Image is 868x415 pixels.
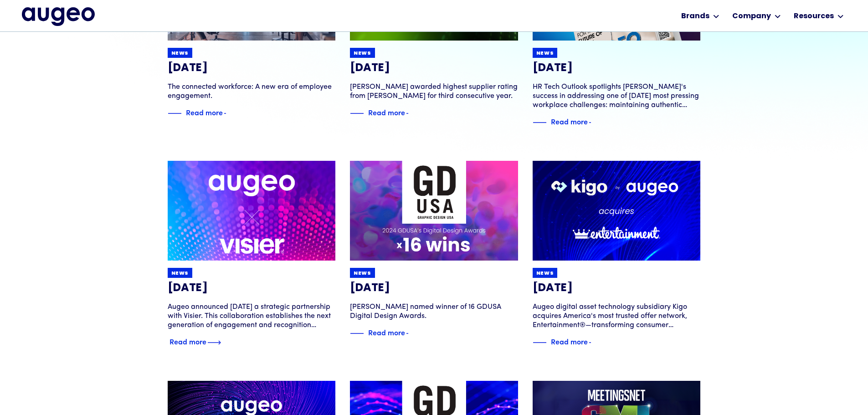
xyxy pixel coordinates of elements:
img: Blue decorative line [168,108,181,119]
h3: [DATE] [533,61,701,75]
div: HR Tech Outlook spotlights [PERSON_NAME]'s success in addressing one of [DATE] most pressing work... [533,82,701,110]
img: Blue decorative line [350,108,364,119]
div: Company [732,11,771,22]
h3: [DATE] [533,282,701,295]
img: Blue text arrow [406,108,420,119]
div: Read more [368,327,405,338]
div: Brands [681,11,709,22]
div: Augeo announced [DATE] a strategic partnership with Visier. This collaboration establishes the ne... [168,302,336,330]
div: News [536,270,554,277]
div: Read more [368,107,405,118]
img: Blue text arrow [589,337,602,348]
img: Blue decorative line [533,117,546,128]
h3: [DATE] [168,282,336,295]
img: Augeo's full logo in midnight blue. [22,7,95,26]
div: The connected workforce: A new era of employee engagement. [168,82,336,101]
img: Blue text arrow [224,108,237,119]
img: Blue decorative line [350,328,364,339]
div: Resources [794,11,834,22]
div: Read more [186,107,223,118]
a: News[DATE]Augeo announced [DATE] a strategic partnership with Visier. This collaboration establis... [168,161,336,348]
div: Read more [551,116,588,127]
h3: [DATE] [168,61,336,75]
div: News [536,50,554,57]
h3: [DATE] [350,282,518,295]
div: News [354,270,371,277]
img: Blue text arrow [589,117,602,128]
img: Blue text arrow [406,328,420,339]
h3: [DATE] [350,61,518,75]
img: Blue decorative line [533,337,546,348]
div: News [354,50,371,57]
div: [PERSON_NAME] awarded highest supplier rating from [PERSON_NAME] for third consecutive year. [350,82,518,101]
div: Read more [169,336,206,347]
div: Augeo digital asset technology subsidiary Kigo acquires America's most trusted offer network, Ent... [533,302,701,330]
a: News[DATE]Augeo digital asset technology subsidiary Kigo acquires America's most trusted offer ne... [533,161,701,348]
div: News [171,50,189,57]
img: Blue text arrow [207,337,221,348]
a: News[DATE][PERSON_NAME] named winner of 16 GDUSA Digital Design Awards.Blue decorative lineRead m... [350,161,518,339]
div: Read more [551,336,588,347]
div: [PERSON_NAME] named winner of 16 GDUSA Digital Design Awards. [350,302,518,321]
div: News [171,270,189,277]
a: home [22,7,95,26]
